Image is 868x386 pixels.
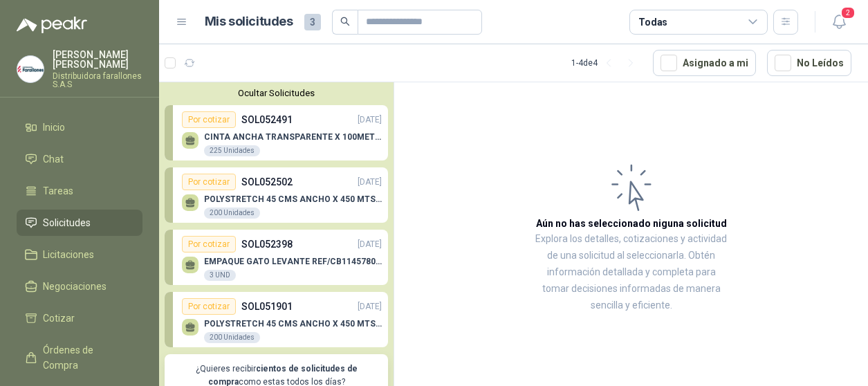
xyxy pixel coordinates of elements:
[17,146,142,172] a: Chat
[204,132,382,142] p: CINTA ANCHA TRANSPARENTE X 100METROS
[536,216,727,231] h3: Aún no has seleccionado niguna solicitud
[182,236,236,252] div: Por cotizar
[17,337,142,378] a: Órdenes de Compra
[17,56,44,82] img: Company Logo
[204,194,382,204] p: POLYSTRETCH 45 CMS ANCHO X 450 MTS LONG
[43,342,129,373] span: Órdenes de Compra
[17,210,142,236] a: Solicitudes
[840,6,856,19] span: 2
[358,176,382,189] p: [DATE]
[43,247,94,262] span: Licitaciones
[767,50,851,76] button: No Leídos
[182,298,236,315] div: Por cotizar
[358,238,382,251] p: [DATE]
[827,10,851,35] button: 2
[204,319,382,329] p: POLYSTRETCH 45 CMS ANCHO X 450 MTS LONG
[358,113,382,127] p: [DATE]
[43,183,73,199] span: Tareas
[340,17,350,26] span: search
[43,120,65,135] span: Inicio
[241,174,293,190] p: SOL052502
[571,52,642,74] div: 1 - 4 de 4
[241,112,293,127] p: SOL052491
[43,151,64,167] span: Chat
[17,305,142,331] a: Cotizar
[638,15,667,30] div: Todas
[43,311,75,326] span: Cotizar
[165,167,388,223] a: Por cotizarSOL052502[DATE] POLYSTRETCH 45 CMS ANCHO X 450 MTS LONG200 Unidades
[17,178,142,204] a: Tareas
[182,174,236,190] div: Por cotizar
[182,111,236,128] div: Por cotizar
[653,50,756,76] button: Asignado a mi
[204,208,260,219] div: 200 Unidades
[165,105,388,160] a: Por cotizarSOL052491[DATE] CINTA ANCHA TRANSPARENTE X 100METROS225 Unidades
[53,72,142,89] p: Distribuidora farallones S.A.S
[17,241,142,268] a: Licitaciones
[17,17,87,33] img: Logo peakr
[204,145,260,156] div: 225 Unidades
[43,215,91,230] span: Solicitudes
[533,231,730,314] p: Explora los detalles, cotizaciones y actividad de una solicitud al seleccionarla. Obtén informaci...
[241,237,293,252] p: SOL052398
[17,273,142,300] a: Negociaciones
[53,50,142,69] p: [PERSON_NAME] [PERSON_NAME]
[204,270,236,281] div: 3 UND
[165,292,388,347] a: Por cotizarSOL051901[DATE] POLYSTRETCH 45 CMS ANCHO X 450 MTS LONG200 Unidades
[304,14,321,30] span: 3
[358,300,382,313] p: [DATE]
[165,230,388,285] a: Por cotizarSOL052398[DATE] EMPAQUE GATO LEVANTE REF/CB11457801 ALZADORA 18503 UND
[241,299,293,314] p: SOL051901
[204,332,260,343] div: 200 Unidades
[205,12,293,32] h1: Mis solicitudes
[165,88,388,98] button: Ocultar Solicitudes
[43,279,107,294] span: Negociaciones
[17,114,142,140] a: Inicio
[204,257,382,266] p: EMPAQUE GATO LEVANTE REF/CB11457801 ALZADORA 1850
